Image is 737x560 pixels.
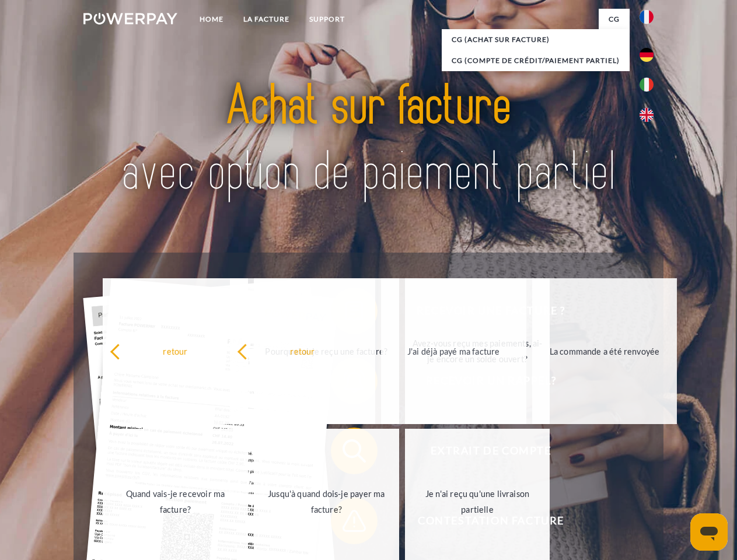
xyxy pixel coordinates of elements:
[640,108,654,122] img: en
[233,9,299,30] a: LA FACTURE
[110,486,241,517] div: Quand vais-je recevoir ma facture?
[442,50,630,71] a: CG (Compte de crédit/paiement partiel)
[599,9,630,30] a: CG
[110,343,241,359] div: retour
[111,56,626,223] img: title-powerpay_fr.svg
[442,29,630,50] a: CG (achat sur facture)
[640,10,654,24] img: fr
[237,343,368,359] div: retour
[261,486,392,517] div: Jusqu'à quand dois-je payer ma facture?
[640,78,654,92] img: it
[299,9,355,30] a: Support
[690,513,728,551] iframe: Bouton de lancement de la fenêtre de messagerie
[539,343,670,359] div: La commande a été renvoyée
[190,9,233,30] a: Home
[640,48,654,62] img: de
[83,13,177,24] img: logo-powerpay-white.svg
[388,343,519,359] div: J'ai déjà payé ma facture
[412,486,543,517] div: Je n'ai reçu qu'une livraison partielle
